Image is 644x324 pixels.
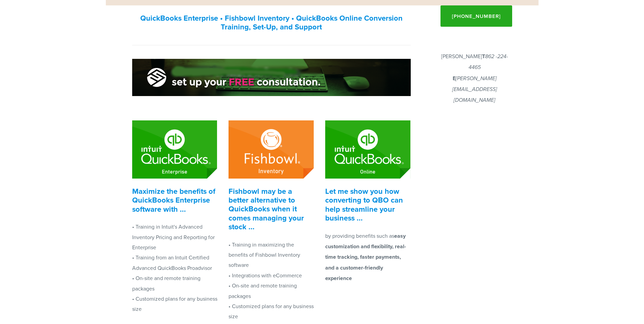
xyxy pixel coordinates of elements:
[325,232,407,282] strong: easy customization and flexibility, real-time tracking, faster payments, and a customer-friendly ...
[132,222,217,314] p: • Training in Intuit's Advanced Inventory Pricing and Reporting for Enterprise • Training from an...
[453,74,456,82] strong: E
[325,187,410,223] h3: Let me show you how converting to QBO can help streamline your business ...
[229,186,306,232] strong: Fishbowl may be a better alternative to QuickBooks when it comes managing your stock ...
[469,53,508,71] em: 862 -224-4465
[440,5,512,27] a: [PHONE_NUMBER]
[482,52,485,60] strong: T
[132,186,217,214] strong: Maximize the benefits of QuickBooks Enterprise software with ...
[325,231,410,284] p: by providing benefits such as
[452,75,497,104] em: [PERSON_NAME][EMAIL_ADDRESS][DOMAIN_NAME]
[132,59,411,96] img: Free Consultation Banner
[140,13,405,32] strong: QuickBooks Enterprise • Fishbowl Inventory • QuickBooks Online Conversion Training, Set-Up, and S...
[229,239,314,322] p: • Training in maximizing the benefits of Fishbowl Inventory software • Integrations with eCommerc...
[437,51,512,106] p: [PERSON_NAME]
